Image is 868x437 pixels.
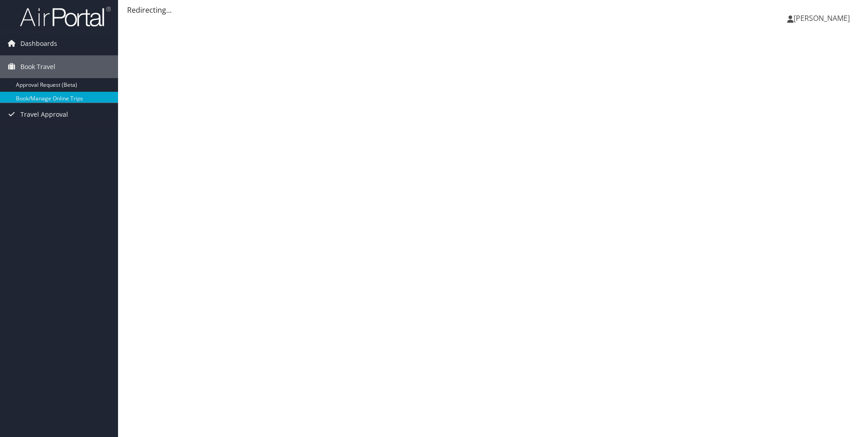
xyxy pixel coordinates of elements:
[787,5,859,32] a: [PERSON_NAME]
[127,5,859,15] div: Redirecting...
[794,13,850,23] span: [PERSON_NAME]
[20,55,55,78] span: Book Travel
[20,32,57,55] span: Dashboards
[20,103,68,126] span: Travel Approval
[20,6,111,27] img: airportal-logo.png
